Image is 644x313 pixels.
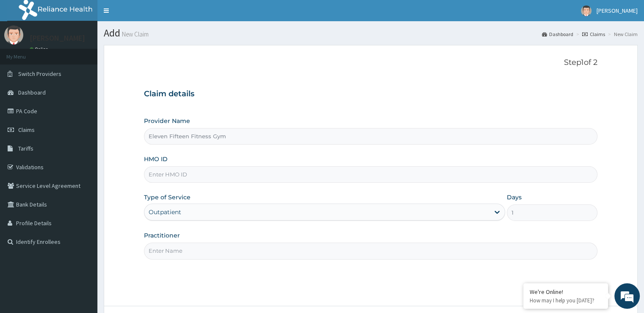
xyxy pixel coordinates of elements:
[144,231,180,240] label: Practitioner
[597,7,638,14] span: [PERSON_NAME]
[542,31,573,38] a: Dashboard
[18,70,61,78] span: Switch Providers
[582,31,605,38] a: Claims
[144,243,597,259] input: Enter Name
[144,58,597,67] p: Step 1 of 2
[530,297,602,304] p: How may I help you today?
[606,31,638,38] li: New Claim
[581,6,591,16] img: User Image
[18,126,35,134] span: Claims
[30,46,50,52] a: Online
[144,166,597,183] input: Enter HMO ID
[120,31,149,37] small: New Claim
[144,193,191,201] label: Type of Service
[104,28,638,39] h1: Add
[30,34,85,42] p: [PERSON_NAME]
[144,89,597,99] h3: Claim details
[530,288,602,296] div: We're Online!
[144,117,190,125] label: Provider Name
[144,155,168,163] label: HMO ID
[18,89,46,96] span: Dashboard
[4,25,23,45] img: User Image
[507,193,522,201] label: Days
[18,145,33,152] span: Tariffs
